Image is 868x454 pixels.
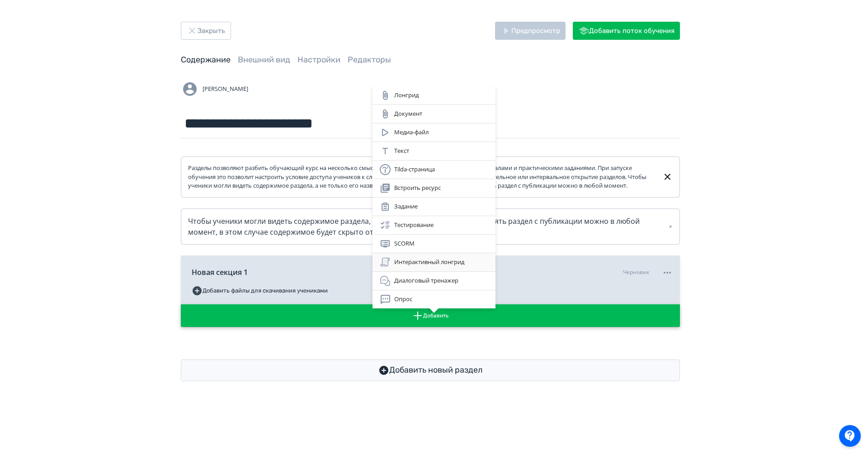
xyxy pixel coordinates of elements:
[380,257,488,268] div: Интерактивный лонгрид
[380,127,488,138] div: Медиа-файл
[380,238,488,249] div: SCORM
[380,90,488,101] div: Лонгрид
[380,275,488,286] div: Диалоговый тренажер
[380,220,488,231] div: Тестирование
[380,201,488,212] div: Задание
[380,164,488,175] div: Tilda-страница
[380,146,488,156] div: Текст
[380,109,488,119] div: Документ
[380,183,488,194] div: Встроить ресурс
[380,294,488,305] div: Опрос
